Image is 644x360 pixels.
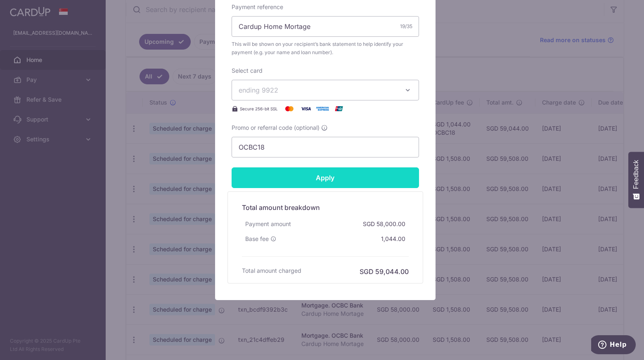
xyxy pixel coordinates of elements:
[240,105,278,112] span: Secure 256-bit SSL
[314,104,331,114] img: American Express
[378,231,409,246] div: 1,044.00
[242,267,301,275] h6: Total amount charged
[360,267,409,277] h6: SGD 59,044.00
[298,104,314,114] img: Visa
[232,124,320,132] span: Promo or referral code (optional)
[232,67,263,75] label: Select card
[331,104,347,114] img: UnionPay
[632,160,640,189] span: Feedback
[232,3,283,11] label: Payment reference
[245,235,269,243] span: Base fee
[242,217,294,231] div: Payment amount
[232,80,419,100] button: ending 9922
[242,203,409,212] h5: Total amount breakdown
[239,86,278,94] span: ending 9922
[591,335,636,356] iframe: Opens a widget where you can find more information
[400,22,412,31] div: 19/35
[281,104,298,114] img: Mastercard
[360,217,409,231] div: SGD 58,000.00
[628,152,644,208] button: Feedback - Show survey
[232,40,419,57] span: This will be shown on your recipient’s bank statement to help identify your payment (e.g. your na...
[232,167,419,188] input: Apply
